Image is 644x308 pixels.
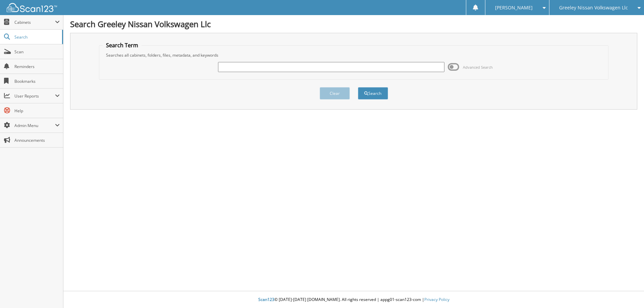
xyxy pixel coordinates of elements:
img: scan123-logo-white.svg [7,3,57,12]
h1: Search Greeley Nissan Volkswagen Llc [70,18,637,29]
span: Announcements [14,137,60,143]
div: © [DATE]-[DATE] [DOMAIN_NAME]. All rights reserved | appg01-scan123-com | [63,292,644,308]
span: [PERSON_NAME] [495,6,533,10]
span: Search [14,34,59,40]
div: Searches all cabinets, folders, files, metadata, and keywords [103,52,605,58]
legend: Search Term [103,42,142,49]
span: Greeley Nissan Volkswagen Llc [559,6,628,10]
span: Scan123 [258,297,274,302]
span: Reminders [14,64,60,69]
span: Scan [14,49,60,55]
button: Clear [320,87,350,100]
a: Privacy Policy [424,297,449,302]
span: Admin Menu [14,123,55,128]
span: Cabinets [14,19,55,25]
span: Advanced Search [463,65,493,70]
iframe: Chat Widget [610,276,644,308]
span: Bookmarks [14,78,60,84]
span: Help [14,108,60,114]
span: User Reports [14,93,55,99]
button: Search [358,87,388,100]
